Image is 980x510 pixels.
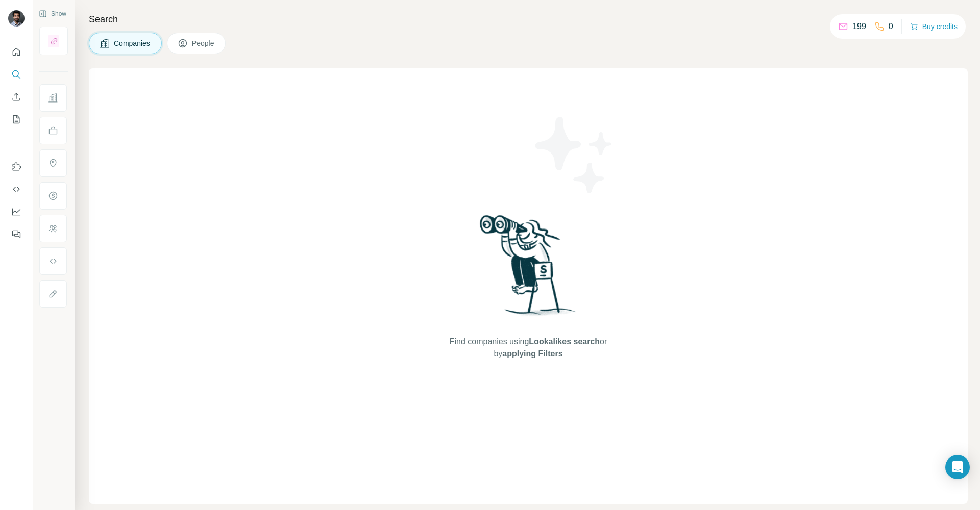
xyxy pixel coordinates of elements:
[8,180,24,198] button: Use Surfe API
[8,158,24,176] button: Use Surfe on LinkedIn
[32,6,73,21] button: Show
[852,20,866,33] p: 199
[529,337,600,346] span: Lookalikes search
[8,10,24,27] img: Avatar
[89,12,968,27] h4: Search
[945,455,970,479] div: Open Intercom Messenger
[192,38,215,48] span: People
[447,336,610,360] span: Find companies using or by
[114,38,151,48] span: Companies
[8,43,24,61] button: Quick start
[8,202,24,221] button: Dashboard
[528,109,620,201] img: Surfe Illustration - Stars
[8,225,24,243] button: Feedback
[8,65,24,84] button: Search
[475,212,581,326] img: Surfe Illustration - Woman searching with binoculars
[502,349,562,358] span: applying Filters
[8,110,24,129] button: My lists
[889,20,893,33] p: 0
[8,88,24,106] button: Enrich CSV
[910,19,958,34] button: Buy credits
